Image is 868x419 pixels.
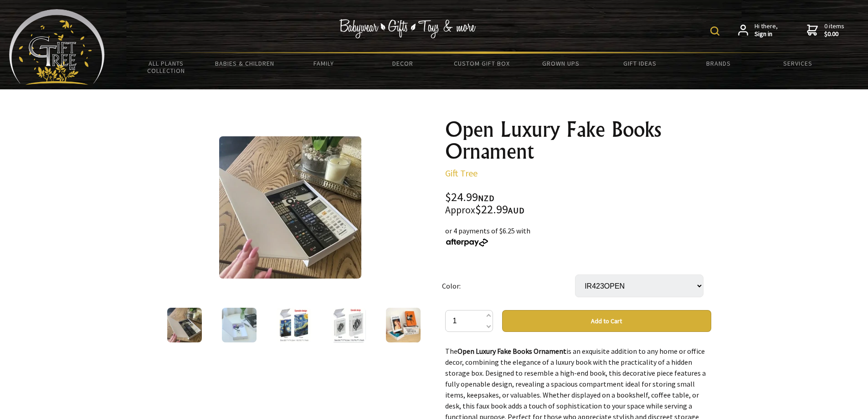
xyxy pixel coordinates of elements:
a: Custom Gift Box [442,54,521,73]
img: Open Luxury Fake Books Ornament [219,136,361,279]
a: Hi there,Sign in [738,22,778,38]
img: Open Luxury Fake Books Ornament [222,308,257,342]
a: 0 items$0.00 [807,22,844,38]
a: Decor [363,54,442,73]
img: Open Luxury Fake Books Ornament [386,308,421,342]
img: Open Luxury Fake Books Ornament [277,308,311,342]
span: 0 items [824,22,844,38]
h1: Open Luxury Fake Books Ornament [445,119,711,162]
img: Babyware - Gifts - Toys and more... [9,9,105,85]
strong: Open Luxury Fake Books Ornament [457,347,566,356]
a: Grown Ups [521,54,600,73]
div: $24.99 $22.99 [445,191,711,216]
button: Add to Cart [502,310,711,332]
a: Gift Ideas [600,54,679,73]
img: Afterpay [445,238,489,247]
a: Gift Tree [445,167,478,179]
div: or 4 payments of $6.25 with [445,225,711,247]
a: All Plants Collection [127,54,205,80]
a: Services [758,54,837,73]
img: product search [710,26,719,36]
a: Family [284,54,363,73]
span: NZD [478,193,494,203]
span: AUD [508,205,524,216]
img: Open Luxury Fake Books Ornament [331,308,366,342]
span: Hi there, [755,22,778,38]
img: Open Luxury Fake Books Ornament [167,308,202,342]
td: Color: [442,262,575,310]
small: Approx [445,204,475,216]
a: Brands [679,54,758,73]
a: Babies & Children [205,54,284,73]
strong: $0.00 [824,30,844,38]
img: Babywear - Gifts - Toys & more [339,19,476,38]
strong: Sign in [755,30,778,38]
